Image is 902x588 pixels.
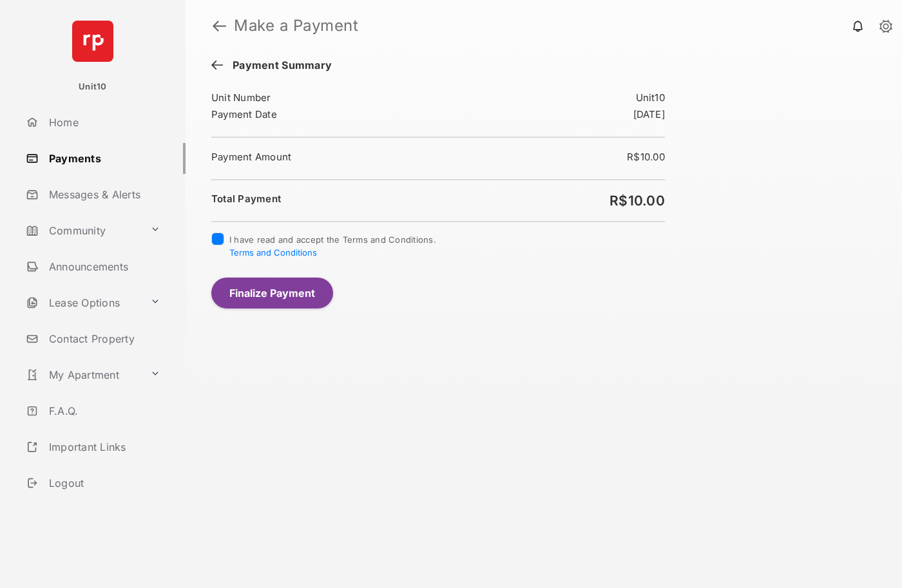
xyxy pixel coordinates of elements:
[21,468,186,498] a: Logout
[229,247,317,258] button: I have read and accept the Terms and Conditions.
[79,81,107,93] p: Unit10
[21,395,186,426] a: F.A.Q.
[72,21,113,62] img: svg+xml;base64,PHN2ZyB4bWxucz0iaHR0cDovL3d3dy53My5vcmcvMjAwMC9zdmciIHdpZHRoPSI2NCIgaGVpZ2h0PSI2NC...
[226,59,332,73] span: Payment Summary
[229,234,436,258] span: I have read and accept the Terms and Conditions.
[21,107,186,138] a: Home
[21,143,186,174] a: Payments
[234,18,358,33] strong: Make a Payment
[21,432,166,462] a: Important Links
[21,359,145,390] a: My Apartment
[211,278,333,308] button: Finalize Payment
[21,323,186,354] a: Contact Property
[21,215,145,246] a: Community
[21,251,186,282] a: Announcements
[21,179,186,210] a: Messages & Alerts
[21,287,145,318] a: Lease Options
